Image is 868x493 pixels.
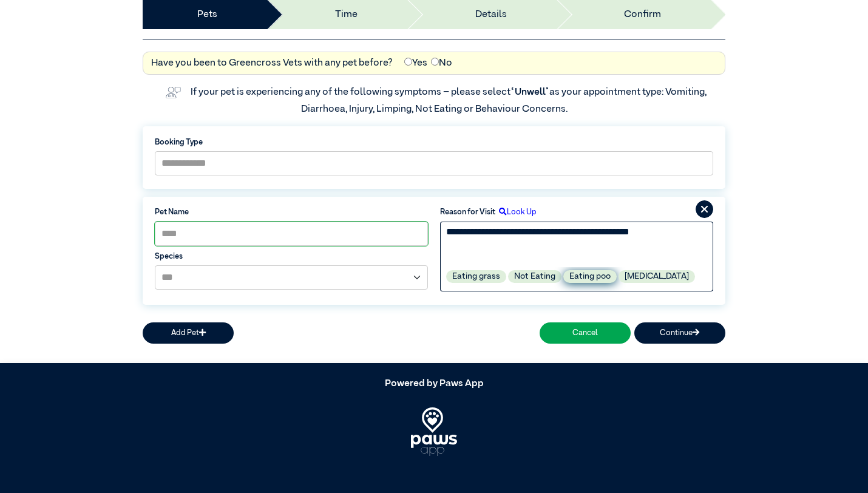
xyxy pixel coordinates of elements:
[151,56,393,70] label: Have you been to Greencross Vets with any pet before?
[197,7,217,22] a: Pets
[440,206,495,218] label: Reason for Visit
[540,322,631,344] button: Cancel
[143,322,234,344] button: Add Pet
[161,83,185,102] img: vet
[634,322,725,344] button: Continue
[431,56,452,70] label: No
[404,56,427,70] label: Yes
[495,206,537,218] label: Look Up
[619,270,695,283] label: [MEDICAL_DATA]
[431,58,439,66] input: No
[143,378,725,390] h5: Powered by Paws App
[155,137,713,148] label: Booking Type
[446,270,506,283] label: Eating grass
[508,270,561,283] label: Not Eating
[191,87,708,114] label: If your pet is experiencing any of the following symptoms – please select as your appointment typ...
[155,251,428,262] label: Species
[411,407,458,456] img: PawsApp
[510,87,549,97] span: “Unwell”
[563,270,617,283] label: Eating poo
[404,58,412,66] input: Yes
[155,206,428,218] label: Pet Name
